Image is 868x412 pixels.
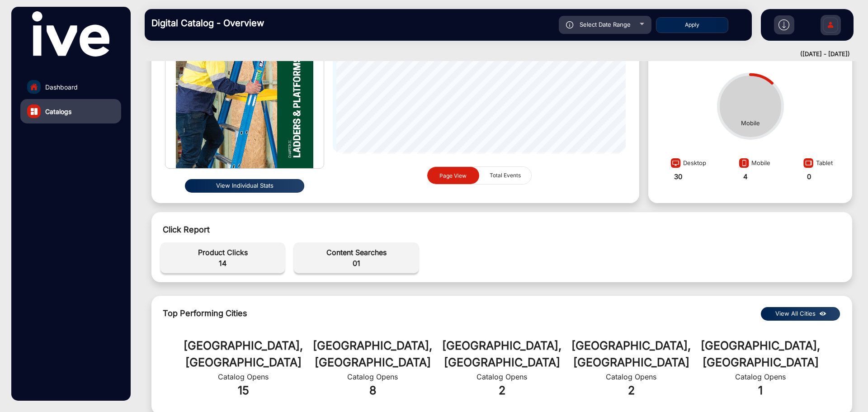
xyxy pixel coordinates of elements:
div: Mobile [741,119,760,128]
span: Product Clicks [165,247,280,258]
strong: 4 [743,172,748,181]
img: image [668,157,683,172]
div: 2 [566,382,696,399]
img: image [801,157,816,172]
img: icon [566,21,574,28]
img: image [736,157,751,172]
div: event-details-1 [156,238,848,278]
div: Tablet [801,155,833,172]
strong: 30 [674,172,682,181]
button: Apply [656,17,728,33]
div: Catalog Opens [179,371,308,382]
mat-button-toggle-group: graph selection [427,166,532,185]
img: Sign%20Up.svg [821,10,840,42]
span: Total Events [484,167,526,184]
span: Page View [439,172,467,179]
div: [GEOGRAPHIC_DATA], [GEOGRAPHIC_DATA] [437,337,566,371]
img: home [30,83,38,91]
div: 8 [308,382,437,399]
span: Select Date Range [580,21,631,28]
button: View All Cities [761,307,840,321]
div: Click Report [163,223,841,236]
button: Total Events [479,167,531,184]
div: ([DATE] - [DATE]) [136,50,850,59]
span: Top Performing Cities [163,308,247,318]
button: View Individual Stats [185,179,304,193]
div: Catalog Opens [437,371,566,382]
img: vmg-logo [32,11,109,57]
strong: 0 [807,172,811,181]
div: Catalog Opens [566,371,696,382]
a: Catalogs [20,99,121,123]
span: 01 [298,258,414,269]
span: Content Searches [298,247,414,258]
div: Catalog Opens [308,371,437,382]
img: catalog [31,108,38,115]
div: Catalog Opens [696,371,825,382]
button: Page View [427,167,479,185]
span: 14 [165,258,280,269]
a: Dashboard [20,75,121,99]
div: [GEOGRAPHIC_DATA], [GEOGRAPHIC_DATA] [566,337,696,371]
div: [GEOGRAPHIC_DATA], [GEOGRAPHIC_DATA] [308,337,437,371]
div: 2 [437,382,566,399]
span: Catalogs [45,107,71,116]
div: [GEOGRAPHIC_DATA], [GEOGRAPHIC_DATA] [696,337,825,371]
img: h2download.svg [778,19,789,30]
div: 1 [696,382,825,399]
div: [GEOGRAPHIC_DATA], [GEOGRAPHIC_DATA] [179,337,308,371]
div: Mobile [736,155,770,172]
div: Desktop [668,155,706,172]
div: 15 [179,382,308,399]
h3: Digital Catalog - Overview [151,18,278,28]
span: Dashboard [45,82,78,92]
